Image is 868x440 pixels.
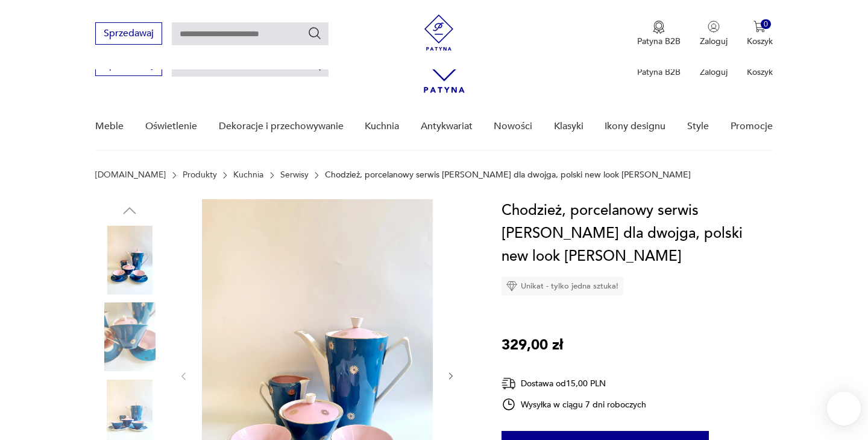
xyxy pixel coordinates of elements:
a: Dekoracje i przechowywanie [219,103,344,150]
a: Klasyki [554,103,583,150]
img: Ikonka użytkownika [708,21,720,33]
button: Patyna B2B [637,21,681,47]
a: Kuchnia [233,170,263,180]
div: 0 [761,19,771,30]
a: Meble [95,103,124,150]
a: Ikona medaluPatyna B2B [637,21,681,47]
button: Zaloguj [700,21,728,47]
h1: Chodzież, porcelanowy serwis [PERSON_NAME] dla dwojga, polski new look [PERSON_NAME] [502,199,772,268]
div: Unikat - tylko jedna sztuka! [502,277,623,295]
a: Sprzedawaj [95,30,162,39]
a: Promocje [731,103,773,150]
iframe: Smartsupp widget button [827,392,861,426]
p: Chodzież, porcelanowy serwis [PERSON_NAME] dla dwojga, polski new look [PERSON_NAME] [325,170,691,180]
img: Zdjęcie produktu Chodzież, porcelanowy serwis Elżbieta dla dwojga, polski new look W. Górski [95,226,164,295]
div: Wysyłka w ciągu 7 dni roboczych [502,397,646,412]
div: Dostawa od 15,00 PLN [502,376,646,391]
a: Oświetlenie [145,103,197,150]
a: Sprzedawaj [95,62,162,70]
img: Ikona koszyka [753,21,766,33]
p: Koszyk [747,36,773,47]
button: 0Koszyk [747,21,773,47]
p: Zaloguj [700,66,728,78]
p: Patyna B2B [637,66,681,78]
a: [DOMAIN_NAME] [95,170,166,180]
a: Kuchnia [365,103,399,150]
p: 329,00 zł [502,334,563,357]
img: Ikona dostawy [502,376,516,391]
button: Sprzedawaj [95,22,162,45]
p: Patyna B2B [637,36,681,47]
a: Serwisy [280,170,309,180]
img: Ikona diamentu [506,281,517,292]
p: Koszyk [747,66,773,78]
p: Zaloguj [700,36,728,47]
a: Nowości [494,103,532,150]
button: Szukaj [307,26,322,40]
a: Ikony designu [605,103,665,150]
a: Produkty [183,170,217,180]
a: Style [687,103,709,150]
img: Patyna - sklep z meblami i dekoracjami vintage [421,14,457,51]
img: Zdjęcie produktu Chodzież, porcelanowy serwis Elżbieta dla dwojga, polski new look W. Górski [95,302,164,371]
img: Ikona medalu [653,21,665,34]
a: Antykwariat [421,103,473,150]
